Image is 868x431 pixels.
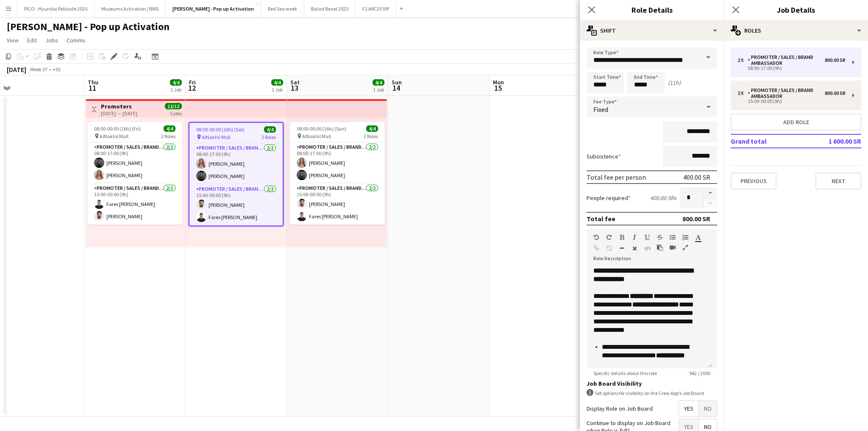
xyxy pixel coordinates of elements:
[95,0,166,17] button: Museums Activation / BWS
[27,36,37,44] span: Edit
[644,234,650,241] button: Underline
[87,122,182,225] app-job-card: 08:00-00:00 (16h) (Fri)4/4 AlNakhil Mall2 RolesPromoter / Sales / Brand Ambassador2/208:00-17:00 ...
[704,187,717,198] button: Increase
[737,66,846,70] div: 08:00-17:00 (9h)
[170,86,181,93] div: 1 Job
[815,172,861,189] button: Next
[587,389,717,397] div: Set options for visibility on the Crew App’s Job Board
[67,36,86,44] span: Comms
[94,125,141,132] span: 08:00-00:00 (16h) (Fri)
[364,133,378,139] span: 2 Roles
[87,184,182,225] app-card-role: Promoter / Sales / Brand Ambassador2/215:00-00:00 (9h)Fares [PERSON_NAME][PERSON_NAME]
[682,234,688,241] button: Ordered List
[165,103,182,109] span: 12/12
[587,194,631,202] label: People required
[366,125,378,132] span: 4/4
[100,133,128,139] span: AlNakhil Mall
[188,83,196,93] span: 12
[670,244,676,251] button: Insert video
[731,114,861,131] button: Add role
[189,78,196,86] span: Fri
[587,173,646,181] div: Total fee per person
[748,87,825,99] div: Promoter / Sales / Brand Ambassador
[390,83,402,93] span: 14
[87,142,182,184] app-card-role: Promoter / Sales / Brand Ambassador2/208:00-17:00 (9h)[PERSON_NAME][PERSON_NAME]
[825,90,846,96] div: 800.00 SR
[373,79,384,86] span: 4/4
[28,66,49,72] span: Week 37
[587,380,717,387] h3: Job Board Visibility
[302,133,331,139] span: AlNakhil Mall
[737,57,748,63] div: 2 x
[290,142,385,184] app-card-role: Promoter / Sales / Brand Ambassador2/208:00-17:00 (9h)[PERSON_NAME][PERSON_NAME]
[587,405,653,412] label: Display Role on Job Board
[290,122,385,225] app-job-card: 08:00-00:00 (16h) (Sun)4/4 AlNakhil Mall2 RolesPromoter / Sales / Brand Ambassador2/208:00-17:00 ...
[748,54,825,66] div: Promoter / Sales / Brand Ambassador
[189,184,283,225] app-card-role: Promoter / Sales / Brand Ambassador2/215:00-00:00 (9h)[PERSON_NAME]Fares [PERSON_NAME]
[668,79,681,86] div: (11h)
[290,78,300,86] span: Sat
[724,20,868,41] div: Roles
[202,134,231,140] span: AlNakhil Mall
[101,110,137,117] div: [DATE] → [DATE]
[492,83,504,93] span: 15
[650,194,676,202] div: 400.00 SR x
[164,125,175,132] span: 4/4
[63,35,89,46] a: Comms
[699,401,717,416] span: No
[587,214,615,223] div: Total fee
[593,105,608,114] span: Fixed
[161,133,175,139] span: 2 Roles
[101,103,137,110] h3: Promoters
[657,244,663,251] button: Paste as plain text
[53,66,61,72] div: +03
[679,401,698,416] span: Yes
[189,122,284,226] app-job-card: 08:00-00:00 (16h) (Sat)4/4 AlNakhil Mall2 RolesPromoter / Sales / Brand Ambassador2/208:00-17:00 ...
[587,153,621,160] label: Subsistence
[587,370,664,376] span: Specific details about this role
[682,214,710,223] div: 800.00 SR
[272,86,283,93] div: 1 Job
[290,184,385,225] app-card-role: Promoter / Sales / Brand Ambassador2/215:00-00:00 (9h)[PERSON_NAME]Fares [PERSON_NAME]
[289,83,300,93] span: 13
[189,143,283,184] app-card-role: Promoter / Sales / Brand Ambassador2/208:00-17:00 (9h)[PERSON_NAME][PERSON_NAME]
[493,78,504,86] span: Mon
[7,65,26,74] div: [DATE]
[166,0,261,17] button: [PERSON_NAME] - Pop up Activation
[632,245,637,252] button: Clear Formatting
[724,4,868,15] h3: Job Details
[262,134,276,140] span: 2 Roles
[196,126,245,133] span: 08:00-00:00 (16h) (Sat)
[808,134,861,148] td: 1 600.00 SR
[644,245,650,252] button: HTML Code
[682,244,688,251] button: Fullscreen
[88,78,98,86] span: Thu
[683,173,710,181] div: 400.00 SR
[580,4,724,15] h3: Role Details
[297,125,346,132] span: 08:00-00:00 (16h) (Sun)
[670,234,676,241] button: Unordered List
[825,57,846,63] div: 800.00 SR
[170,109,182,117] div: 3 jobs
[170,79,182,86] span: 4/4
[619,234,625,241] button: Bold
[695,234,701,241] button: Text Color
[45,36,58,44] span: Jobs
[271,79,283,86] span: 4/4
[261,0,304,17] button: Red Sea week
[373,86,384,93] div: 1 Job
[682,370,717,376] span: 942 / 2000
[593,234,599,241] button: Undo
[86,83,98,93] span: 11
[264,126,276,133] span: 4/4
[42,35,61,46] a: Jobs
[606,234,612,241] button: Redo
[619,245,625,252] button: Horizontal Line
[24,35,40,46] a: Edit
[304,0,356,17] button: Balad Beast 2025
[392,78,402,86] span: Sun
[356,0,396,17] button: F1 ARC25 VIP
